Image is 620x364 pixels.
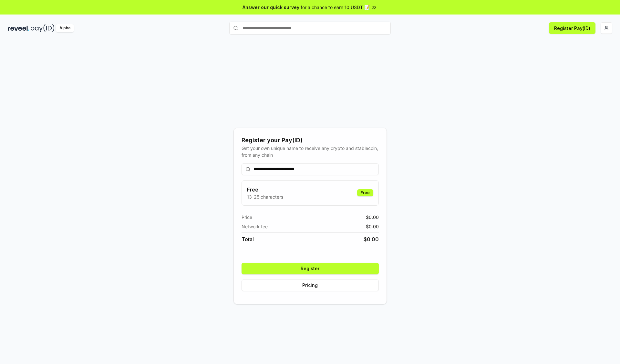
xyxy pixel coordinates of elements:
[31,24,55,32] img: pay_id
[247,193,283,200] p: 13-25 characters
[242,145,379,158] div: Get your own unique name to receive any crypto and stablecoin, from any chain
[301,4,370,11] span: for a chance to earn 10 USDT 📝
[366,214,379,221] span: $ 0.00
[357,189,373,196] div: Free
[366,223,379,230] span: $ 0.00
[242,223,268,230] span: Network fee
[364,235,379,243] span: $ 0.00
[549,22,595,34] button: Register Pay(ID)
[242,280,379,291] button: Pricing
[8,24,29,32] img: reveel_dark
[242,263,379,274] button: Register
[242,235,254,243] span: Total
[56,24,74,32] div: Alpha
[242,136,379,145] div: Register your Pay(ID)
[247,186,283,193] h3: Free
[243,4,299,11] span: Answer our quick survey
[242,214,252,221] span: Price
